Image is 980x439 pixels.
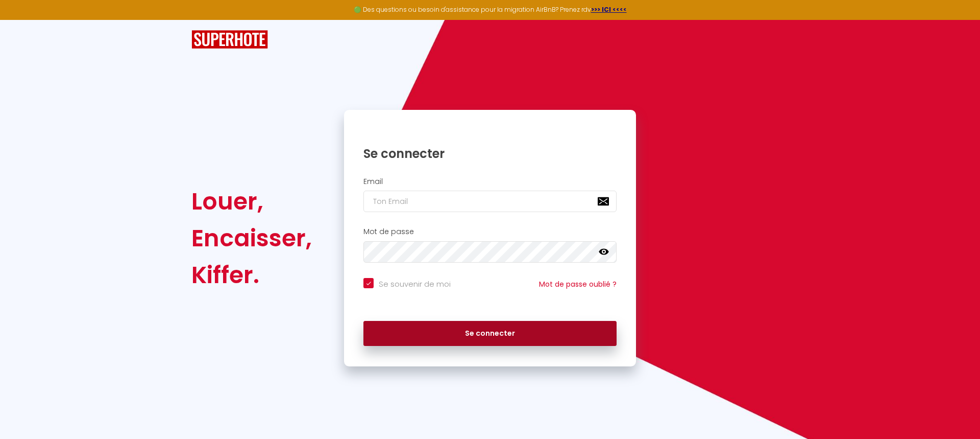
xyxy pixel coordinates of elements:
[191,30,268,49] img: SuperHote logo
[363,177,617,186] h2: Email
[363,321,617,346] button: Se connecter
[539,279,617,289] a: Mot de passe oublié ?
[591,5,627,14] a: >>> ICI <<<<
[363,146,617,161] h1: Se connecter
[363,227,617,236] h2: Mot de passe
[363,191,617,212] input: Ton Email
[191,183,312,220] div: Louer,
[191,257,312,293] div: Kiffer.
[191,220,312,257] div: Encaisser,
